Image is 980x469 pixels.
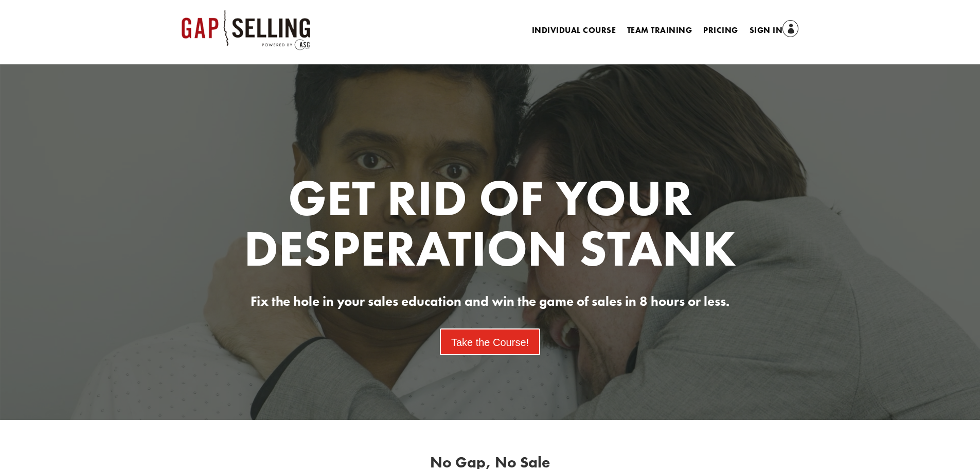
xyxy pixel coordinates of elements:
a: Sign In [750,24,799,38]
a: Pricing [703,27,738,38]
a: Team Training [627,27,692,38]
h1: Get Rid of your desperation stank [212,173,768,279]
a: Take the Course! [440,328,540,355]
a: Individual Course [532,27,616,38]
span: Fix the hole in your sales education and win the game of sales in 8 hours or less. [251,292,729,310]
